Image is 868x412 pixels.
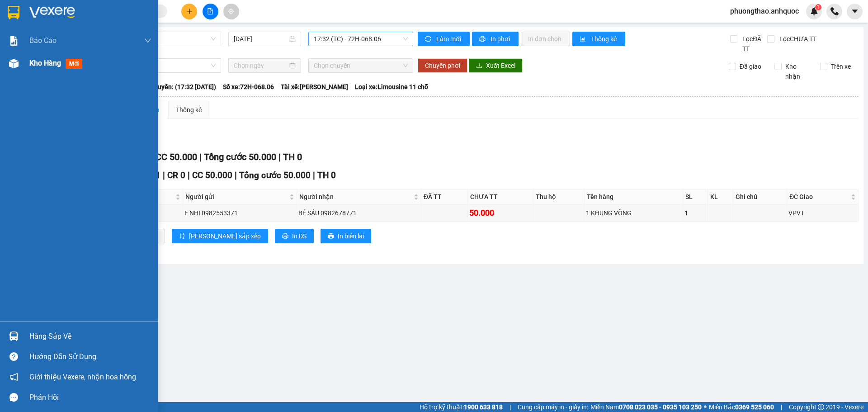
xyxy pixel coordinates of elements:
[8,6,19,19] img: logo-vxr
[472,32,519,46] button: printerIn phơi
[739,34,767,54] span: Lọc ĐÃ TT
[199,152,202,162] span: |
[338,231,364,241] span: In biên lai
[278,152,281,162] span: |
[228,8,234,14] span: aim
[283,152,302,162] span: TH 0
[9,373,18,381] span: notification
[9,59,19,68] img: warehouse-icon
[464,403,503,411] strong: 1900 633 818
[29,59,61,67] span: Kho hàng
[776,34,818,44] span: Lọc CHƯA TT
[321,229,371,243] button: printerIn biên lai
[789,192,849,202] span: ĐC Giao
[66,59,82,69] span: mới
[223,4,239,19] button: aim
[572,32,625,46] button: bar-chartThống kê
[521,32,570,46] button: In đơn chọn
[436,34,462,44] span: Làm mới
[281,82,348,92] span: Tài xế: [PERSON_NAME]
[292,231,307,241] span: In DS
[723,5,806,17] span: phuongthao.anhquoc
[9,352,18,361] span: question-circle
[207,8,213,14] span: file-add
[29,330,151,343] div: Hàng sắp về
[491,34,511,44] span: In phơi
[736,62,765,71] span: Đã giao
[314,32,408,46] span: 17:32 (TC) - 72H-068.06
[733,189,787,204] th: Ghi chú
[156,152,197,162] span: CC 50.000
[818,404,824,410] span: copyright
[421,189,468,204] th: ĐÃ TT
[9,36,19,46] img: solution-icon
[810,7,818,15] img: icon-new-feature
[683,189,708,204] th: SL
[816,4,820,10] span: 1
[418,32,470,46] button: syncLàm mới
[476,62,482,70] span: download
[590,402,702,412] span: Miền Nam
[275,229,314,243] button: printerIn DS
[585,189,683,204] th: Tên hàng
[185,192,288,202] span: Người gửi
[313,170,315,180] span: |
[239,170,311,180] span: Tổng cước 50.000
[204,152,276,162] span: Tổng cước 50.000
[299,192,411,202] span: Người nhận
[468,189,533,204] th: CHƯA TT
[29,350,151,364] div: Hướng dẫn sử dụng
[708,189,734,204] th: KL
[234,61,288,71] input: Chọn ngày
[234,34,288,44] input: 14/10/2025
[189,231,261,241] span: [PERSON_NAME] sắp xếp
[533,189,585,204] th: Thu hộ
[847,4,863,19] button: caret-down
[735,403,774,411] strong: 0369 525 060
[418,58,467,73] button: Chuyển phơi
[29,35,57,46] span: Báo cáo
[830,7,839,15] img: phone-icon
[469,58,523,73] button: downloadXuất Excel
[314,59,408,72] span: Chọn chuyến
[709,402,774,412] span: Miền Bắc
[591,34,618,44] span: Thống kê
[298,208,419,218] div: BÉ SÁU 0982678771
[179,233,185,240] span: sort-ascending
[184,208,295,218] div: E NHI 0982553371
[150,82,216,92] span: Chuyến: (17:32 [DATE])
[469,207,532,219] div: 50.000
[782,62,813,81] span: Kho nhận
[619,403,702,411] strong: 0708 023 035 - 0935 103 250
[355,82,428,92] span: Loại xe: Limousine 11 chỗ
[580,36,587,43] span: bar-chart
[282,233,288,240] span: printer
[176,105,202,115] div: Thống kê
[586,208,681,218] div: 1 KHUNG VÕNG
[425,36,433,43] span: sync
[815,4,821,10] sup: 1
[167,170,185,180] span: CR 0
[518,402,588,412] span: Cung cấp máy in - giấy in:
[163,170,165,180] span: |
[192,170,232,180] span: CC 50.000
[223,82,274,92] span: Số xe: 72H-068.06
[479,36,487,43] span: printer
[328,233,334,240] span: printer
[172,229,268,243] button: sort-ascending[PERSON_NAME] sắp xếp
[203,4,218,19] button: file-add
[788,208,857,218] div: VPVT
[486,61,515,71] span: Xuất Excel
[181,4,197,19] button: plus
[827,62,854,71] span: Trên xe
[29,371,136,383] span: Giới thiệu Vexere, nhận hoa hồng
[684,208,706,218] div: 1
[509,402,511,412] span: |
[188,170,190,180] span: |
[851,7,859,15] span: caret-down
[317,170,336,180] span: TH 0
[186,8,193,14] span: plus
[9,331,19,341] img: warehouse-icon
[704,405,707,409] span: ⚪️
[781,402,782,412] span: |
